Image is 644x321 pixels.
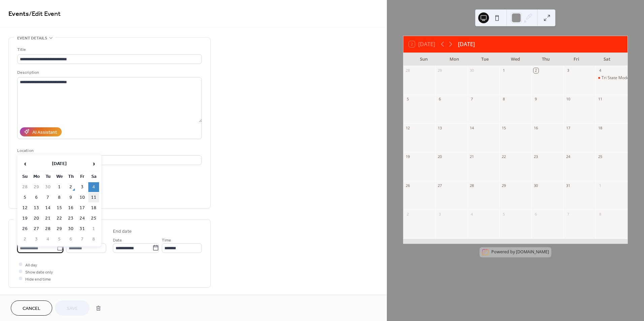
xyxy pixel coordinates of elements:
td: 8 [54,193,65,202]
th: Th [65,172,76,182]
td: 14 [42,203,53,213]
div: 8 [501,97,507,102]
div: 30 [533,183,539,188]
td: 18 [88,203,99,213]
td: 1 [54,182,65,192]
div: 28 [405,68,410,73]
div: 13 [437,125,442,130]
div: 10 [565,97,571,102]
td: 6 [31,193,42,202]
td: 16 [65,203,76,213]
div: 15 [501,125,507,130]
button: AI Assistant [20,127,62,136]
div: Wed [500,53,530,66]
td: 28 [20,182,30,192]
span: Cancel [23,305,40,312]
td: 15 [54,203,65,213]
div: 27 [437,183,442,188]
div: 24 [565,154,571,159]
td: 5 [54,234,65,244]
td: 6 [65,234,76,244]
div: 12 [405,125,410,130]
td: 17 [77,203,88,213]
td: 3 [31,234,42,244]
div: 17 [565,125,571,130]
td: 10 [77,193,88,202]
div: 4 [469,212,474,217]
div: 6 [437,97,442,102]
td: 3 [77,182,88,192]
div: End date [113,228,132,235]
td: 27 [31,224,42,234]
span: Show date only [25,268,53,276]
div: 2 [533,68,539,73]
div: 31 [565,183,571,188]
td: 29 [31,182,42,192]
div: 16 [533,125,539,130]
td: 2 [20,234,30,244]
span: Time [162,236,171,244]
div: 4 [597,68,603,73]
div: 18 [597,125,603,130]
span: Date [113,236,122,244]
div: 20 [437,154,442,159]
div: 23 [533,154,539,159]
td: 1 [88,224,99,234]
div: 28 [469,183,474,188]
td: 21 [42,214,53,223]
div: 7 [469,97,474,102]
a: [DOMAIN_NAME] [516,249,549,255]
td: 11 [88,193,99,202]
td: 25 [88,214,99,223]
td: 23 [65,214,76,223]
div: Location [17,147,201,154]
div: 26 [405,183,410,188]
td: 19 [20,214,30,223]
div: 5 [405,97,410,102]
th: Su [20,172,30,182]
td: 4 [88,182,99,192]
td: 20 [31,214,42,223]
div: 29 [437,68,442,73]
div: Tri State Model Club Metting [595,75,627,81]
td: 2 [65,182,76,192]
a: Events [8,7,29,21]
div: Title [17,46,201,53]
td: 22 [54,214,65,223]
th: Mo [31,172,42,182]
div: 22 [501,154,507,159]
th: We [54,172,65,182]
td: 31 [77,224,88,234]
button: Cancel [11,300,52,316]
td: 13 [31,203,42,213]
td: 24 [77,214,88,223]
div: Thu [531,53,561,66]
div: Description [17,69,201,76]
div: 14 [469,125,474,130]
div: Sat [592,53,622,66]
span: / Edit Event [29,7,61,21]
th: Sa [88,172,99,182]
td: 7 [42,193,53,202]
td: 4 [42,234,53,244]
th: Fr [77,172,88,182]
div: 5 [501,212,507,217]
div: Tue [470,53,500,66]
td: 29 [54,224,65,234]
td: 9 [65,193,76,202]
th: Tu [42,172,53,182]
div: 3 [437,212,442,217]
div: 1 [597,183,603,188]
td: 30 [42,182,53,192]
div: 9 [533,97,539,102]
div: 30 [469,68,474,73]
div: 1 [501,68,507,73]
td: 12 [20,203,30,213]
div: Powered by [491,249,549,255]
div: 29 [501,183,507,188]
span: › [89,157,99,170]
td: 28 [42,224,53,234]
div: 19 [405,154,410,159]
span: All day [25,261,37,268]
span: ‹ [20,157,30,170]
